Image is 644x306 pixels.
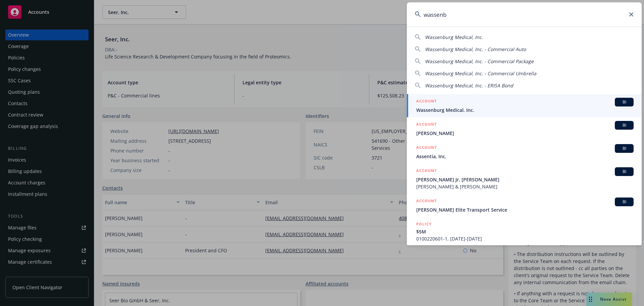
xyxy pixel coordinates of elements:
span: BI [618,169,631,175]
h5: ACCOUNT [416,198,437,206]
span: Wassenburg Medical, Inc. - Commercial Umbrella [425,70,536,77]
span: Assentia, Inc. [416,153,634,160]
span: Wassenburg Medical, Inc. - Commercial Package [425,58,534,64]
h5: ACCOUNT [416,167,437,175]
input: Search... [407,2,642,27]
span: Wassenburg Medical, Inc. - Commercial Auto [425,46,526,52]
a: ACCOUNTBIAssentia, Inc. [407,140,642,164]
span: BI [618,199,631,205]
span: BI [618,99,631,105]
span: [PERSON_NAME] Jr, [PERSON_NAME] [416,176,634,183]
span: [PERSON_NAME] Elite Transport Service [416,206,634,213]
span: $5M [416,228,634,235]
a: ACCOUNTBIWassenburg Medical, Inc. [407,94,642,117]
span: BI [618,145,631,151]
span: [PERSON_NAME] [416,130,634,137]
span: Wassenburg Medical, Inc. - ERISA Bond [425,82,513,89]
h5: ACCOUNT [416,98,437,106]
a: POLICY$5M0100220601-1, [DATE]-[DATE] [407,217,642,246]
span: [PERSON_NAME] & [PERSON_NAME] [416,183,634,190]
span: Wassenburg Medical, Inc. [416,106,634,114]
a: ACCOUNTBI[PERSON_NAME] Jr, [PERSON_NAME][PERSON_NAME] & [PERSON_NAME] [407,164,642,194]
span: BI [618,122,631,128]
a: ACCOUNTBI[PERSON_NAME] Elite Transport Service [407,194,642,217]
h5: ACCOUNT [416,121,437,129]
span: Wassenburg Medical, Inc. [425,34,483,40]
h5: POLICY [416,221,432,227]
a: ACCOUNTBI[PERSON_NAME] [407,117,642,140]
h5: ACCOUNT [416,144,437,152]
span: 0100220601-1, [DATE]-[DATE] [416,235,634,242]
